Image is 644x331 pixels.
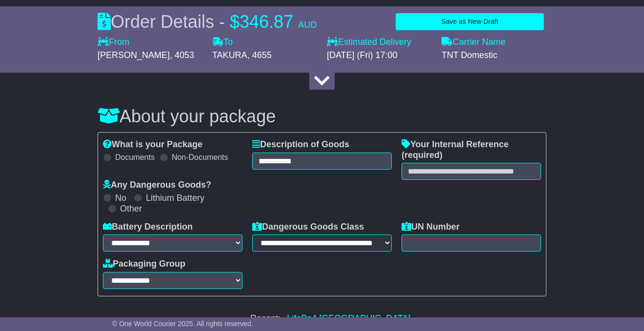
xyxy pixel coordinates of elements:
[252,139,349,150] label: Description of Goods
[247,50,272,60] span: , 4655
[98,107,546,126] h3: About your package
[115,153,155,162] label: Documents
[287,313,410,324] a: LifePo4 [GEOGRAPHIC_DATA]
[442,50,546,61] div: TNT Domestic
[98,37,129,48] label: From
[396,13,544,30] button: Save as New Draft
[146,193,204,204] label: Lithium Battery
[103,222,193,233] label: Battery Description
[212,37,233,48] label: To
[115,193,126,204] label: No
[402,222,460,233] label: UN Number
[103,139,202,150] label: What is your Package
[402,139,541,160] label: Your Internal Reference (required)
[98,11,317,32] div: Order Details -
[327,37,432,48] label: Estimated Delivery
[240,12,293,32] span: 346.87
[103,259,185,270] label: Packaging Group
[298,20,317,30] span: AUD
[112,320,253,328] span: © One World Courier 2025. All rights reserved.
[170,50,194,60] span: , 4053
[327,50,432,61] div: [DATE] (Fri) 17:00
[230,12,240,32] span: $
[212,50,247,60] span: TAKURA
[442,37,505,48] label: Carrier Name
[103,180,211,191] label: Any Dangerous Goods?
[120,204,142,214] label: Other
[98,50,170,60] span: [PERSON_NAME]
[252,222,364,233] label: Dangerous Goods Class
[172,153,228,162] label: Non-Documents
